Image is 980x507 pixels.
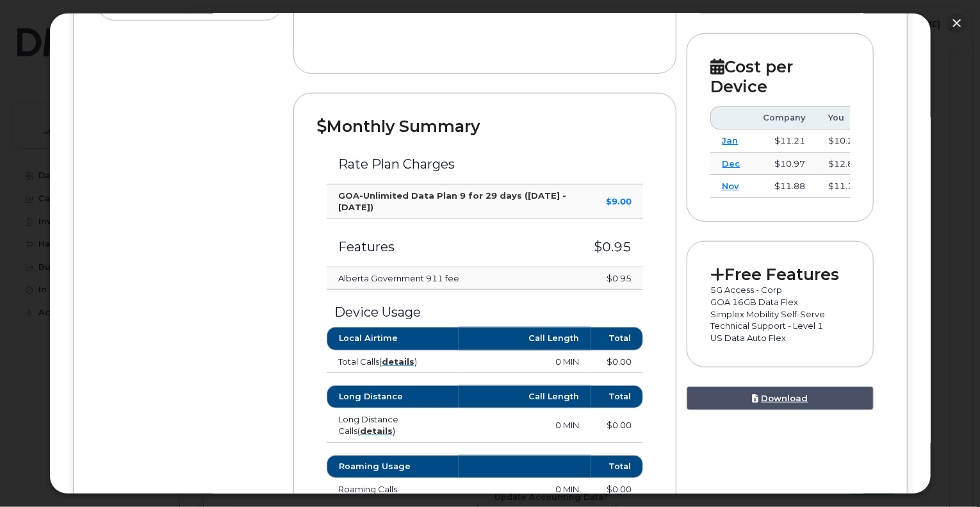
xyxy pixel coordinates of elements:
[722,158,740,169] a: Dec
[327,327,459,350] th: Local Airtime
[710,308,849,320] p: Simplex Mobility Self-Serve
[710,265,849,284] h2: Free Features
[327,385,459,408] th: Long Distance
[710,296,849,308] p: GOA 16GB Data Flex
[591,455,643,478] th: Total
[327,455,459,478] th: Roaming Usage
[687,386,873,410] a: Download
[710,332,849,344] p: US Data Auto Flex
[817,153,870,176] td: $12.85
[751,153,817,176] td: $10.97
[751,175,817,198] td: $11.88
[817,106,870,129] th: You
[710,57,849,96] h2: Cost per Device
[710,284,849,296] p: 5G Access - Corp
[382,356,414,367] a: details
[591,385,643,408] th: Total
[751,106,817,129] th: Company
[327,408,459,443] td: Long Distance Calls
[591,327,643,350] th: Total
[591,478,643,501] td: $0.00
[459,408,591,443] td: 0 MIN
[591,351,643,374] td: $0.00
[459,478,591,501] td: 0 MIN
[327,305,644,319] h3: Device Usage
[459,385,591,408] th: Call Length
[360,426,393,436] a: details
[379,356,417,367] span: ( )
[338,240,571,254] h3: Features
[459,327,591,350] th: Call Length
[722,135,738,145] a: Jan
[594,240,632,254] h3: $0.95
[710,320,849,332] p: Technical Support - Level 1
[327,478,459,501] td: Roaming Calls
[817,175,870,198] td: $11.15
[317,117,653,136] h2: Monthly Summary
[582,267,643,290] td: $0.95
[357,426,395,436] span: ( )
[722,181,739,191] a: Nov
[606,196,632,206] strong: $9.00
[459,351,591,374] td: 0 MIN
[591,408,643,443] td: $0.00
[338,190,566,213] strong: GOA-Unlimited Data Plan 9 for 29 days ([DATE] - [DATE])
[327,267,583,290] td: Alberta Government 911 fee
[338,157,632,171] h3: Rate Plan Charges
[327,351,459,374] td: Total Calls
[817,129,870,153] td: $10.25
[751,129,817,153] td: $11.21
